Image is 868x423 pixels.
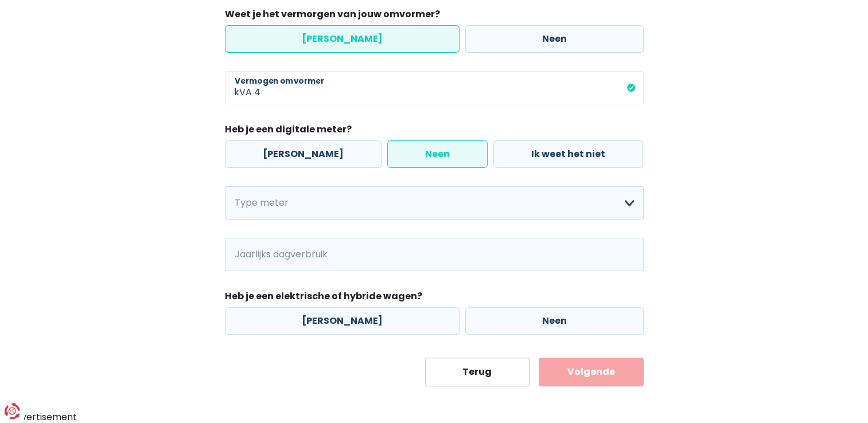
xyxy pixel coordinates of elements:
label: Neen [465,307,644,335]
label: [PERSON_NAME] [225,307,460,335]
legend: Weet je het vermorgen van jouw omvormer? [225,7,644,25]
legend: Heb je een digitale meter? [225,123,644,140]
span: kVA [225,71,254,104]
label: [PERSON_NAME] [225,25,460,53]
button: Volgende [539,358,644,386]
label: Ik weet het niet [493,140,643,168]
legend: Heb je een elektrische of hybride wagen? [225,289,644,307]
span: kWh [225,238,256,271]
label: Neen [387,140,488,168]
label: Neen [465,25,644,53]
label: [PERSON_NAME] [225,140,382,168]
button: Terug [425,358,530,386]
